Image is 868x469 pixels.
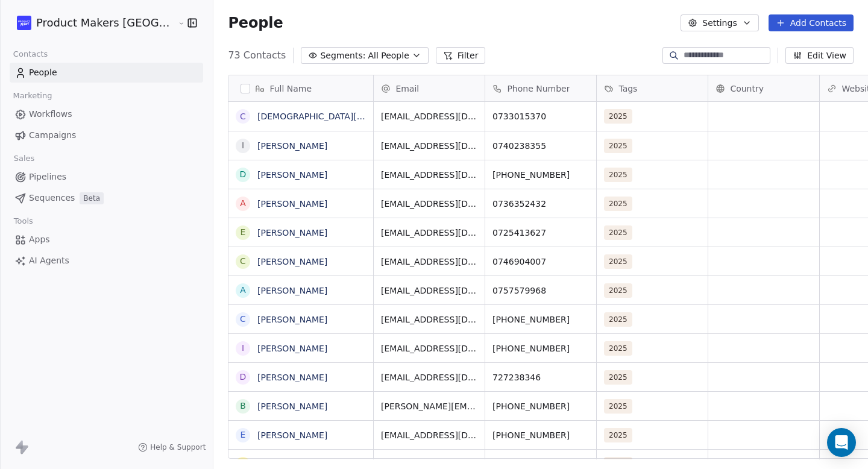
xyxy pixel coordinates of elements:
[8,87,57,105] span: Marketing
[10,188,203,208] a: SequencesBeta
[395,83,419,95] span: Email
[827,428,856,457] div: Open Intercom Messenger
[241,226,246,239] div: E
[320,49,365,62] span: Segments:
[241,110,247,123] div: C
[436,47,486,64] button: Filter
[10,125,203,145] a: Campaigns
[257,430,327,440] a: [PERSON_NAME]
[29,66,57,79] span: People
[492,285,589,297] span: 0757579968
[492,110,589,122] span: 0733015370
[381,140,477,152] span: [EMAIL_ADDRESS][DOMAIN_NAME]
[730,83,764,95] span: Country
[10,167,203,187] a: Pipelines
[8,45,53,63] span: Contacts
[381,342,477,354] span: [EMAIL_ADDRESS][DOMAIN_NAME]
[381,169,477,181] span: [EMAIL_ADDRESS][DOMAIN_NAME]
[381,227,477,239] span: [EMAIL_ADDRESS][DOMAIN_NAME]
[17,16,31,30] img: logo-pm-flat-whiteonblue@2x.png
[241,313,247,326] div: C
[138,442,206,452] a: Help & Support
[257,315,327,324] a: [PERSON_NAME]
[604,399,632,414] span: 2025
[492,342,589,354] span: [PHONE_NUMBER]
[269,83,312,95] span: Full Name
[492,313,589,326] span: [PHONE_NUMBER]
[36,15,175,31] span: Product Makers [GEOGRAPHIC_DATA]
[604,254,632,269] span: 2025
[604,225,632,240] span: 2025
[10,251,203,271] a: AI Agents
[368,49,409,62] span: All People
[240,371,247,383] div: D
[257,401,327,411] a: [PERSON_NAME]
[241,284,247,297] div: A
[29,171,66,183] span: Pipelines
[29,108,72,121] span: Workflows
[80,192,104,204] span: Beta
[257,112,423,121] a: [DEMOGRAPHIC_DATA][PERSON_NAME]
[8,150,40,168] span: Sales
[240,168,247,181] div: D
[492,169,589,181] span: [PHONE_NUMBER]
[257,373,327,382] a: [PERSON_NAME]
[604,139,632,153] span: 2025
[228,14,283,32] span: People
[228,75,373,101] div: Full Name
[257,344,327,353] a: [PERSON_NAME]
[604,312,632,327] span: 2025
[492,400,589,412] span: [PHONE_NUMBER]
[29,192,75,204] span: Sequences
[150,442,206,452] span: Help & Support
[492,140,589,152] span: 0740238355
[29,254,69,267] span: AI Agents
[604,341,632,356] span: 2025
[381,429,477,441] span: [EMAIL_ADDRESS][DOMAIN_NAME]
[257,459,327,469] a: [PERSON_NAME]
[10,230,203,250] a: Apps
[29,129,76,142] span: Campaigns
[681,14,758,31] button: Settings
[10,104,203,124] a: Workflows
[10,63,203,83] a: People
[257,286,327,295] a: [PERSON_NAME]
[381,198,477,210] span: [EMAIL_ADDRESS][DOMAIN_NAME]
[242,342,244,354] div: I
[241,429,246,441] div: E
[604,370,632,385] span: 2025
[604,197,632,211] span: 2025
[241,197,247,210] div: A
[381,371,477,383] span: [EMAIL_ADDRESS][DOMAIN_NAME]
[492,429,589,441] span: [PHONE_NUMBER]
[381,110,477,122] span: [EMAIL_ADDRESS][DOMAIN_NAME]
[492,198,589,210] span: 0736352432
[257,257,327,266] a: [PERSON_NAME]
[14,13,169,33] button: Product Makers [GEOGRAPHIC_DATA]
[785,47,854,64] button: Edit View
[29,233,50,246] span: Apps
[507,83,570,95] span: Phone Number
[618,83,637,95] span: Tags
[257,199,327,209] a: [PERSON_NAME]
[485,75,596,101] div: Phone Number
[228,48,286,63] span: 73 Contacts
[381,256,477,268] span: [EMAIL_ADDRESS][DOMAIN_NAME]
[708,75,819,101] div: Country
[257,228,327,238] a: [PERSON_NAME]
[242,139,244,152] div: I
[241,255,247,268] div: C
[604,283,632,298] span: 2025
[597,75,708,101] div: Tags
[241,400,247,412] div: B
[381,285,477,297] span: [EMAIL_ADDRESS][DOMAIN_NAME]
[381,313,477,326] span: [EMAIL_ADDRESS][DOMAIN_NAME]
[492,227,589,239] span: 0725413627
[604,109,632,124] span: 2025
[257,141,327,151] a: [PERSON_NAME]
[228,102,374,459] div: grid
[604,168,632,182] span: 2025
[381,400,477,412] span: [PERSON_NAME][EMAIL_ADDRESS][DOMAIN_NAME]
[604,428,632,442] span: 2025
[374,75,485,101] div: Email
